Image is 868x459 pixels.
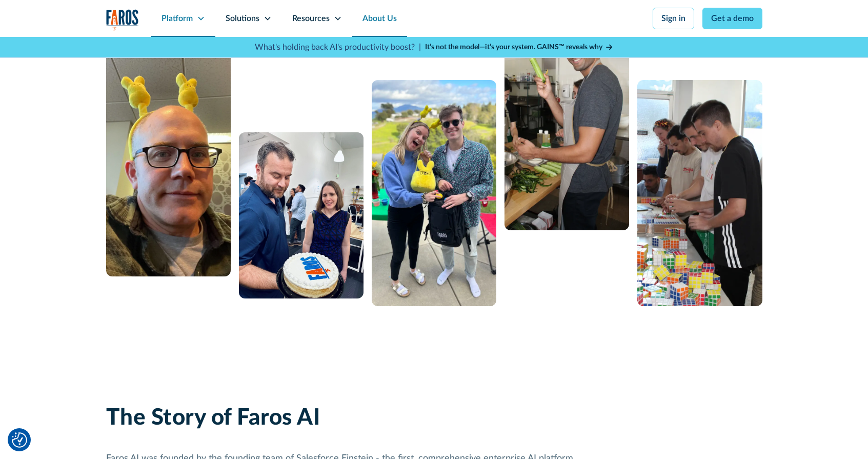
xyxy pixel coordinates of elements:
p: What's holding back AI's productivity boost? | [255,41,421,53]
h2: The Story of Faros AI [106,405,320,432]
div: Resources [292,12,330,25]
div: Platform [162,12,193,25]
img: A man and a woman standing next to each other. [372,80,496,306]
div: Solutions [226,12,259,25]
a: home [106,9,139,30]
img: 5 people constructing a puzzle from Rubik's cubes [637,80,762,306]
img: A man with glasses and a bald head wearing a yellow bunny headband. [106,50,231,276]
a: It’s not the model—it’s your system. GAINS™ reveals why [425,42,614,53]
img: man cooking with celery [504,4,629,230]
img: Revisit consent button [12,432,27,448]
a: Get a demo [702,8,762,29]
button: Cookie Settings [12,432,27,448]
strong: It’s not the model—it’s your system. GAINS™ reveals why [425,44,602,51]
img: Logo of the analytics and reporting company Faros. [106,9,139,30]
a: Sign in [653,8,694,29]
